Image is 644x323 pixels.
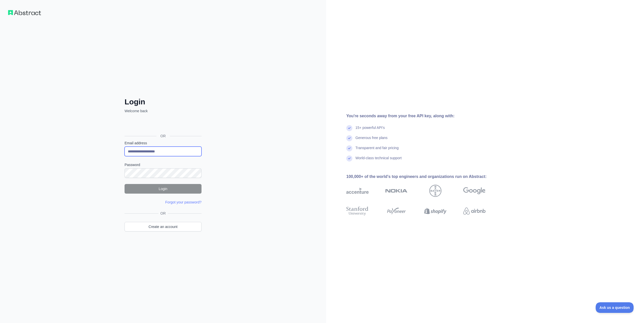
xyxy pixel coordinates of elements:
span: OR [158,211,168,216]
div: 100,000+ of the world's top engineers and organizations run on Abstract: [346,174,502,180]
img: shopify [424,205,447,217]
img: check mark [346,145,352,151]
img: accenture [346,185,369,197]
img: airbnb [463,205,486,217]
img: stanford university [346,205,369,217]
label: Email address [125,141,202,146]
img: check mark [346,135,352,141]
img: check mark [346,155,352,161]
button: Login [125,184,202,194]
h2: Login [125,97,202,106]
label: Password [125,162,202,167]
iframe: Sign in with Google Button [122,119,203,130]
div: Generous free plans [355,135,388,145]
a: Create an account [125,222,202,232]
img: check mark [346,125,352,131]
img: google [463,185,486,197]
div: Transparent and fair pricing [355,145,399,155]
a: Forgot your password? [165,200,202,204]
img: nokia [385,185,408,197]
img: Workflow [8,10,41,15]
div: 15+ powerful API's [355,125,385,135]
img: payoneer [385,205,408,217]
div: You're seconds away from your free API key, along with: [346,113,502,119]
div: World-class technical support [355,155,402,166]
img: bayer [429,185,441,197]
span: OR [156,133,170,139]
iframe: Toggle Customer Support [596,302,634,313]
p: Welcome back [125,108,202,113]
